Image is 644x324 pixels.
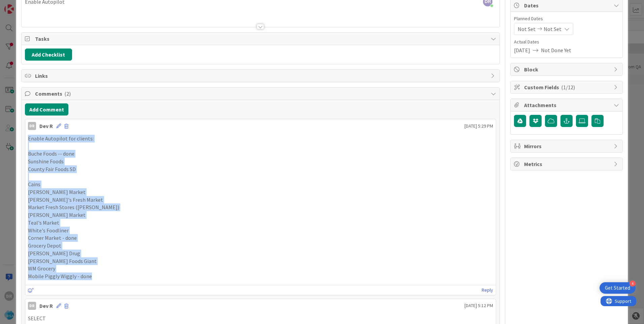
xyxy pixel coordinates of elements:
[28,272,493,280] p: Mobile Piggly Wiggly - done
[28,196,493,204] p: [PERSON_NAME]'s Fresh Market
[35,72,487,80] span: Links
[28,265,493,272] p: WM Grocery
[464,302,493,309] span: [DATE] 5:12 PM
[28,158,493,165] p: Sunshine Foods
[544,25,561,33] span: Not Set
[28,165,493,173] p: County Fair Foods SD
[35,90,487,98] span: Comments
[28,181,493,188] p: Cains
[518,25,536,33] span: Not Set
[600,282,636,294] div: Open Get Started checklist, remaining modules: 4
[28,150,493,158] p: Buche Foods -- done
[524,1,610,9] span: Dates
[28,242,493,250] p: Grocery Depot
[64,90,71,97] span: ( 2 )
[28,257,493,265] p: [PERSON_NAME] Foods Giant
[605,285,630,291] div: Get Started
[28,250,493,257] p: [PERSON_NAME] Drug
[28,135,493,142] p: Enable Autopilot for clients:
[25,103,68,116] button: Add Comment
[39,302,53,310] div: Dev R
[14,1,31,9] span: Support
[28,315,493,322] p: SELECT
[541,46,571,54] span: Not Done Yet
[28,122,36,130] div: DR
[561,84,575,91] span: ( 1/12 )
[482,286,493,294] a: Reply
[524,83,610,91] span: Custom Fields
[28,203,493,211] p: Market Fresh Stores ([PERSON_NAME])
[28,227,493,234] p: White's Foodliner
[524,142,610,150] span: Mirrors
[514,46,530,54] span: [DATE]
[28,211,493,219] p: [PERSON_NAME] Market
[524,65,610,73] span: Block
[524,101,610,109] span: Attachments
[25,48,72,61] button: Add Checklist
[35,35,487,43] span: Tasks
[514,15,619,22] span: Planned Dates
[464,123,493,130] span: [DATE] 5:29 PM
[28,302,36,310] div: DR
[524,160,610,168] span: Metrics
[514,38,619,45] span: Actual Dates
[28,219,493,227] p: Teal's Market
[39,122,53,130] div: Dev R
[28,234,493,242] p: Corner Market - done
[28,188,493,196] p: [PERSON_NAME] Market
[630,281,636,287] div: 4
